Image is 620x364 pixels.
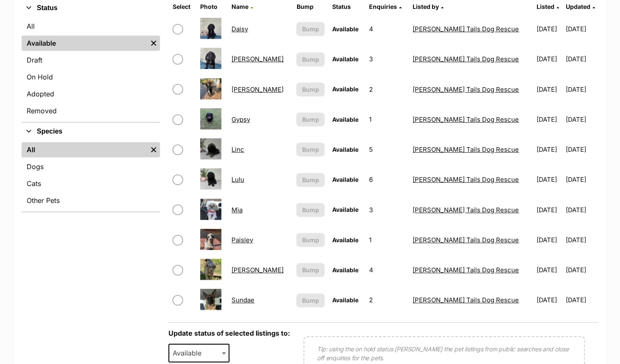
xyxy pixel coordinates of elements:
span: Updated [566,3,590,10]
span: Available [332,25,358,33]
td: 1 [366,225,408,255]
a: Removed [22,103,160,118]
button: Bump [296,293,325,307]
a: Lulu [231,175,244,183]
a: Linc [231,145,244,153]
span: Available [332,266,358,274]
a: [PERSON_NAME] [231,85,284,93]
td: [DATE] [533,75,565,104]
button: Bump [296,112,325,126]
a: Draft [22,52,160,68]
button: Bump [296,52,325,66]
button: Status [22,3,160,14]
span: Bump [302,145,319,154]
span: Available [332,176,358,183]
a: [PERSON_NAME] Tails Dog Rescue [413,55,519,63]
button: Species [22,126,160,137]
a: Enquiries [369,3,402,10]
span: Available [168,344,229,362]
a: Paisley [231,236,253,244]
td: 2 [366,285,408,315]
td: [DATE] [533,255,565,285]
td: [DATE] [566,165,598,194]
a: [PERSON_NAME] Tails Dog Rescue [413,266,519,274]
td: 6 [366,165,408,194]
span: Available [169,347,210,359]
a: Sundae [231,296,254,304]
a: [PERSON_NAME] Tails Dog Rescue [413,206,519,214]
button: Bump [296,142,325,156]
a: [PERSON_NAME] [231,55,284,63]
td: [DATE] [566,44,598,74]
button: Bump [296,263,325,277]
span: Name [231,3,248,10]
td: [DATE] [533,135,565,164]
a: [PERSON_NAME] Tails Dog Rescue [413,236,519,244]
td: [DATE] [566,255,598,285]
td: [DATE] [533,225,565,255]
a: [PERSON_NAME] Tails Dog Rescue [413,296,519,304]
td: [DATE] [566,105,598,134]
span: Listed [537,3,554,10]
a: [PERSON_NAME] Tails Dog Rescue [413,145,519,153]
span: Bump [302,205,319,214]
a: [PERSON_NAME] Tails Dog Rescue [413,25,519,33]
a: Other Pets [22,193,160,208]
td: [DATE] [566,14,598,44]
td: 3 [366,195,408,224]
span: Bump [302,265,319,274]
span: Available [332,85,358,93]
a: All [22,19,160,34]
a: [PERSON_NAME] [231,266,284,274]
button: Bump [296,22,325,36]
label: Update status of selected listings to: [168,329,290,337]
span: Available [332,146,358,153]
a: Remove filter [147,142,160,157]
span: Listed by [413,3,439,10]
a: All [22,142,147,157]
a: [PERSON_NAME] Tails Dog Rescue [413,175,519,183]
span: Bump [302,25,319,33]
td: [DATE] [566,135,598,164]
button: Bump [296,82,325,96]
span: Bump [302,235,319,244]
span: Available [332,236,358,244]
a: Listed [537,3,559,10]
td: 4 [366,14,408,44]
span: Bump [302,55,319,64]
td: [DATE] [566,75,598,104]
span: Bump [302,115,319,124]
a: Mia [231,206,242,214]
td: [DATE] [533,285,565,315]
a: Daisy [231,25,248,33]
td: [DATE] [533,195,565,224]
td: 2 [366,75,408,104]
a: Cats [22,176,160,191]
button: Bump [296,173,325,187]
a: Dogs [22,159,160,174]
button: Bump [296,203,325,217]
td: 5 [366,135,408,164]
td: [DATE] [533,14,565,44]
a: [PERSON_NAME] Tails Dog Rescue [413,115,519,123]
span: Available [332,296,358,304]
a: [PERSON_NAME] Tails Dog Rescue [413,85,519,93]
span: Bump [302,296,319,305]
a: Available [22,36,147,51]
td: 4 [366,255,408,285]
td: [DATE] [533,105,565,134]
td: [DATE] [566,195,598,224]
a: Adopted [22,86,160,101]
p: Tip: using the on hold status [PERSON_NAME] the pet listings from public searches and close off e... [317,345,571,362]
button: Bump [296,233,325,247]
a: Name [231,3,253,10]
span: translation missing: en.admin.listings.index.attributes.enquiries [369,3,397,10]
span: Available [332,206,358,213]
td: [DATE] [566,225,598,255]
div: Status [22,17,160,122]
a: Gypsy [231,115,250,123]
td: [DATE] [533,165,565,194]
td: 3 [366,44,408,74]
td: 1 [366,105,408,134]
a: Remove filter [147,36,160,51]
